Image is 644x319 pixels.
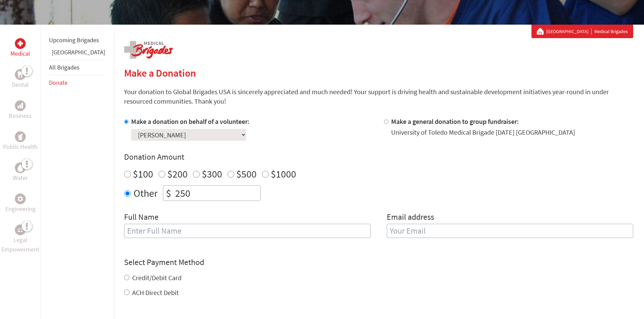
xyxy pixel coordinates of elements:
[5,204,35,214] p: Engineering
[387,212,434,224] label: Email address
[271,167,296,180] label: $1000
[49,75,105,90] li: Donate
[131,117,249,126] label: Make a donation on behalf of a volunteer:
[132,273,182,282] label: Credit/Debit Card
[52,48,105,56] a: [GEOGRAPHIC_DATA]
[10,49,30,58] p: Medical
[12,80,29,89] p: Dental
[391,128,575,137] div: University of Toledo Medical Brigade [DATE] [GEOGRAPHIC_DATA]
[546,28,592,35] a: [GEOGRAPHIC_DATA]
[236,167,257,180] label: $500
[537,28,628,35] div: Medical Brigades
[167,167,188,180] label: $200
[132,288,179,297] label: ACH Direct Debit
[18,164,23,171] img: Water
[15,224,26,235] div: Legal Empowerment
[49,36,99,44] a: Upcoming Brigades
[10,38,30,58] a: MedicalMedical
[124,41,173,59] img: logo-medical.png
[387,224,633,238] input: Your Email
[18,41,23,46] img: Medical
[49,60,105,75] li: All Brigades
[18,103,23,108] img: Business
[13,173,28,183] p: Water
[1,224,39,254] a: Legal EmpowermentLegal Empowerment
[5,193,35,214] a: EngineeringEngineering
[18,133,23,140] img: Public Health
[49,48,105,60] li: Guatemala
[9,100,32,121] a: BusinessBusiness
[18,71,23,78] img: Dental
[9,111,32,121] p: Business
[174,186,260,201] input: Enter Amount
[49,33,105,48] li: Upcoming Brigades
[49,79,68,86] a: Donate
[12,69,29,89] a: DentalDental
[202,167,222,180] label: $300
[124,67,633,79] h2: Make a Donation
[124,212,159,224] label: Full Name
[163,186,174,201] div: $
[15,100,26,111] div: Business
[3,131,38,152] a: Public HealthPublic Health
[15,38,26,49] div: Medical
[13,162,28,183] a: WaterWater
[124,257,633,268] h4: Select Payment Method
[391,117,519,126] label: Make a general donation to group fundraiser:
[18,228,23,232] img: Legal Empowerment
[3,142,38,152] p: Public Health
[15,193,26,204] div: Engineering
[124,87,633,106] p: Your donation to Global Brigades USA is sincerely appreciated and much needed! Your support is dr...
[15,162,26,173] div: Water
[133,167,153,180] label: $100
[18,196,23,202] img: Engineering
[134,185,158,201] label: Other
[124,224,371,238] input: Enter Full Name
[124,152,633,162] h4: Donation Amount
[49,63,79,71] a: All Brigades
[1,235,39,254] p: Legal Empowerment
[15,69,26,80] div: Dental
[15,131,26,142] div: Public Health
